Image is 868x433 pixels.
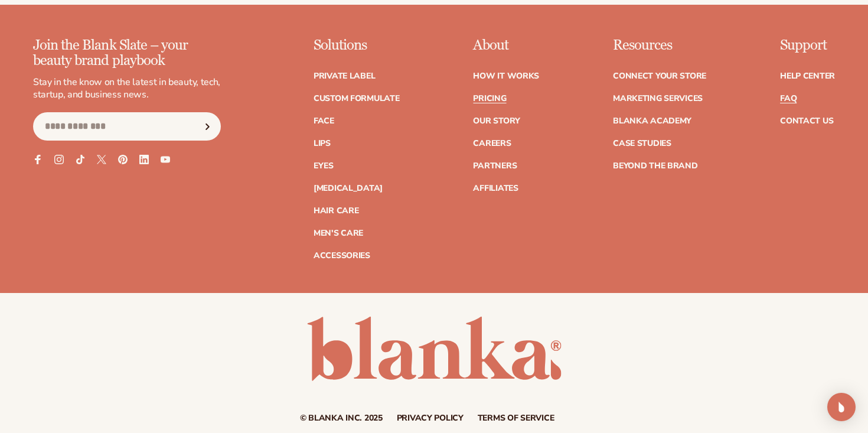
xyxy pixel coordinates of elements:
[473,95,506,103] a: Pricing
[780,117,833,125] a: Contact Us
[613,162,698,170] a: Beyond the brand
[33,76,221,101] p: Stay in the know on the latest in beauty, tech, startup, and business news.
[314,72,375,80] a: Private label
[314,95,400,103] a: Custom formulate
[613,117,691,125] a: Blanka Academy
[613,72,706,80] a: Connect your store
[478,414,554,422] a: Terms of service
[314,139,331,148] a: Lips
[780,95,797,103] a: FAQ
[473,72,539,80] a: How It Works
[314,38,400,53] p: Solutions
[314,162,334,170] a: Eyes
[314,117,334,125] a: Face
[780,72,835,80] a: Help Center
[827,393,856,421] div: Open Intercom Messenger
[300,412,383,424] small: © Blanka Inc. 2025
[780,38,835,53] p: Support
[314,207,358,215] a: Hair Care
[473,139,511,148] a: Careers
[473,162,517,170] a: Partners
[613,38,706,53] p: Resources
[397,414,464,422] a: Privacy policy
[473,38,539,53] p: About
[314,252,370,260] a: Accessories
[314,184,383,193] a: [MEDICAL_DATA]
[613,95,703,103] a: Marketing services
[613,139,671,148] a: Case Studies
[473,117,520,125] a: Our Story
[314,229,363,237] a: Men's Care
[33,38,221,69] p: Join the Blank Slate – your beauty brand playbook
[473,184,518,193] a: Affiliates
[194,112,220,141] button: Subscribe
